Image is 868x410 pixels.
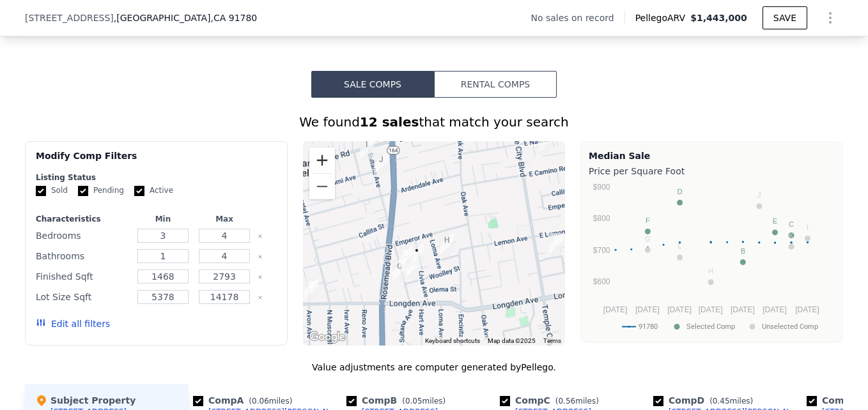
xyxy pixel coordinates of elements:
[593,214,610,223] text: $800
[773,217,777,225] text: E
[35,394,136,407] div: Subject Property
[36,186,46,196] input: Sold
[78,186,88,196] input: Pending
[369,148,393,180] div: 6742 Sultana Ave
[589,149,835,162] div: Median Sale
[488,337,536,344] span: Map data ©2025
[299,273,323,305] div: 8739 Longden Ave
[196,214,252,224] div: Max
[639,323,658,331] text: 91780
[435,229,459,261] div: 9161 Fortson Dr
[134,186,144,196] input: Active
[135,214,191,224] div: Min
[635,305,660,314] text: [DATE]
[425,337,480,345] button: Keyboard shortcuts
[533,126,557,158] div: 9655 Ardendale Ave
[36,247,130,265] div: Bathrooms
[258,275,263,280] button: Clear
[309,148,335,173] button: Zoom in
[311,71,434,98] button: Sale Comps
[763,6,807,29] button: SAVE
[405,239,429,271] div: 6433 Livia Ave
[36,172,277,183] div: Listing Status
[134,185,173,196] label: Active
[667,305,692,314] text: [DATE]
[36,268,130,285] div: Finished Sqft
[690,13,747,23] span: $1,443,000
[36,227,130,245] div: Bedrooms
[762,323,818,331] text: Unselected Comp
[704,397,758,406] span: ( miles)
[713,397,730,406] span: 0.45
[397,397,451,406] span: ( miles)
[818,5,843,31] button: Show Options
[193,394,297,407] div: Comp A
[550,397,604,406] span: ( miles)
[708,267,713,275] text: H
[603,305,628,314] text: [DATE]
[645,235,651,243] text: G
[36,214,130,224] div: Characteristics
[646,216,650,224] text: F
[387,255,412,287] div: 6351 Sultana Ave
[678,242,682,250] text: L
[36,185,68,196] label: Sold
[355,133,379,165] div: 6833 Sultana Ave
[543,337,561,344] a: Terms (opens in new tab)
[306,329,348,345] img: Google
[434,71,557,98] button: Rental Comps
[36,317,110,330] button: Edit all filters
[25,361,843,374] div: Value adjustments are computer generated by Pellego .
[589,180,835,340] svg: A chart.
[78,185,124,196] label: Pending
[36,149,277,172] div: Modify Comp Filters
[789,232,794,239] text: K
[258,254,263,259] button: Clear
[244,397,297,406] span: ( miles)
[731,305,755,314] text: [DATE]
[635,11,691,24] span: Pellego ARV
[593,183,610,192] text: $900
[558,397,575,406] span: 0.56
[678,188,683,195] text: D
[252,397,269,406] span: 0.06
[653,394,758,407] div: Comp D
[544,228,568,260] div: 9641 Val St
[757,191,761,199] text: J
[686,323,735,331] text: Selected Comp
[346,394,451,407] div: Comp B
[789,220,794,228] text: C
[795,305,819,314] text: [DATE]
[36,288,130,306] div: Lot Size Sqft
[589,162,835,180] div: Price per Square Foot
[763,305,787,314] text: [DATE]
[394,241,418,273] div: 6374 Sultana Ave
[258,295,263,300] button: Clear
[531,11,624,24] div: No sales on record
[699,305,723,314] text: [DATE]
[210,13,257,23] span: , CA 91780
[25,11,114,24] span: [STREET_ADDRESS]
[309,174,335,199] button: Zoom out
[360,114,419,130] strong: 12 sales
[500,394,604,407] div: Comp C
[25,113,843,131] div: We found that match your search
[306,329,348,345] a: Open this area in Google Maps (opens a new window)
[405,397,422,406] span: 0.05
[114,11,257,24] span: , [GEOGRAPHIC_DATA]
[593,246,610,255] text: $700
[258,234,263,239] button: Clear
[807,224,809,231] text: I
[741,247,745,255] text: B
[593,277,610,286] text: $600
